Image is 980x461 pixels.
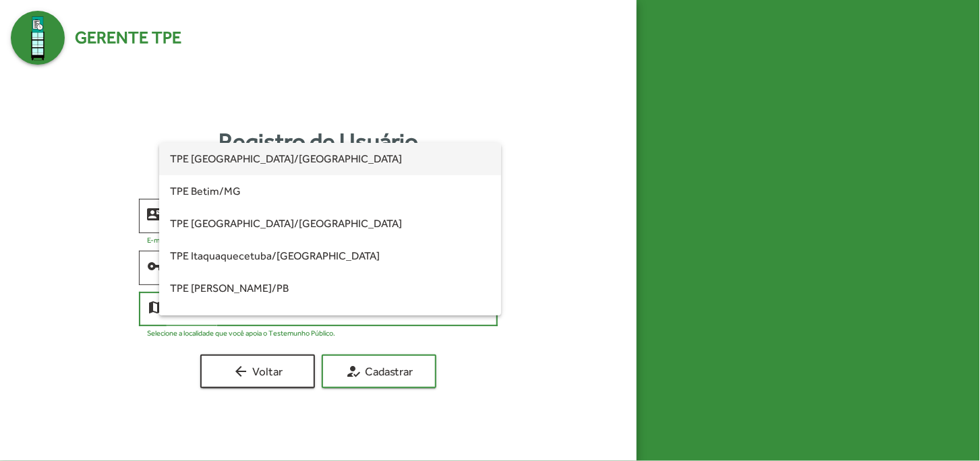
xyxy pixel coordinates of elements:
[170,175,490,208] span: TPE Betim/MG
[170,272,490,305] span: TPE [PERSON_NAME]/PB
[170,208,490,240] span: TPE [GEOGRAPHIC_DATA]/[GEOGRAPHIC_DATA]
[170,305,490,337] span: TPE Joinville/[GEOGRAPHIC_DATA]
[170,143,490,175] span: TPE [GEOGRAPHIC_DATA]/[GEOGRAPHIC_DATA]
[170,240,490,272] span: TPE Itaquaquecetuba/[GEOGRAPHIC_DATA]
